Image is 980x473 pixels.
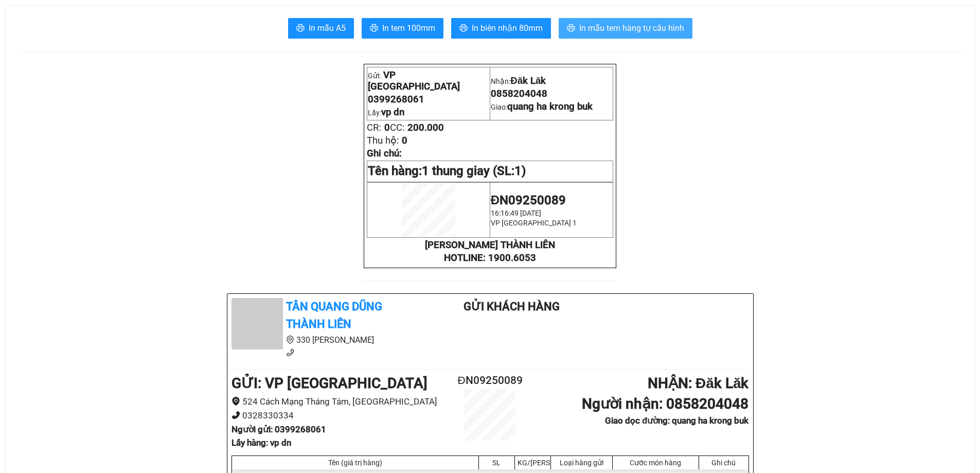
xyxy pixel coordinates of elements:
[390,122,405,133] span: CC:
[368,69,460,92] span: VP [GEOGRAPHIC_DATA]
[491,75,612,86] p: Nhận:
[514,164,526,178] span: 1)
[464,300,560,313] b: Gửi khách hàng
[482,459,512,467] div: SL
[231,409,447,423] li: 0328330334
[579,22,684,34] span: In mẫu tem hàng tự cấu hình
[231,334,423,346] li: 330 [PERSON_NAME]
[370,24,378,33] span: printer
[407,122,444,133] span: 200.000
[491,209,541,217] span: 16:16:49 [DATE]
[367,122,382,133] span: CR:
[231,437,291,448] b: Lấy hàng : vp dn
[309,22,346,34] span: In mẫu A5
[286,300,382,331] b: Tân Quang Dũng Thành Liên
[582,395,749,412] b: Người nhận : 0858204048
[384,122,390,133] span: 0
[491,193,566,207] span: ĐN09250089
[381,107,404,118] span: vp dn
[367,148,402,159] span: Ghi chú:
[518,459,548,467] div: KG/[PERSON_NAME]
[231,375,427,392] b: GỬI : VP [GEOGRAPHIC_DATA]
[507,101,593,112] span: quang ha krong buk
[288,18,354,39] button: printerIn mẫu A5
[231,397,240,406] span: environment
[402,135,407,146] span: 0
[422,164,526,178] span: 1 thung giay (SL:
[510,75,546,86] span: Đăk Lăk
[231,411,240,419] span: phone
[605,415,749,426] b: Giao dọc đường: quang ha krong buk
[491,219,577,227] span: VP [GEOGRAPHIC_DATA] 1
[368,69,489,92] p: Gửi:
[286,336,294,344] span: environment
[567,24,575,33] span: printer
[491,103,593,111] span: Giao:
[554,459,610,467] div: Loại hàng gửi
[444,252,536,264] strong: HOTLINE: 1900.6053
[231,395,447,409] li: 524 Cách Mạng Tháng Tám, [GEOGRAPHIC_DATA]
[296,24,305,33] span: printer
[615,459,696,467] div: Cước món hàng
[368,109,404,117] span: Lấy:
[425,239,555,251] strong: [PERSON_NAME] THÀNH LIÊN
[648,375,749,392] b: NHẬN : Đăk Lăk
[368,94,424,105] span: 0399268061
[559,18,692,39] button: printerIn mẫu tem hàng tự cấu hình
[286,348,294,357] span: phone
[368,164,526,178] span: Tên hàng:
[382,22,435,34] span: In tem 100mm
[491,88,547,99] span: 0858204048
[702,459,746,467] div: Ghi chú
[459,24,468,33] span: printer
[367,135,399,146] span: Thu hộ:
[362,18,443,39] button: printerIn tem 100mm
[447,372,533,389] h2: ĐN09250089
[235,459,476,467] div: Tên (giá trị hàng)
[451,18,551,39] button: printerIn biên nhận 80mm
[472,22,543,34] span: In biên nhận 80mm
[231,424,326,434] b: Người gửi : 0399268061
